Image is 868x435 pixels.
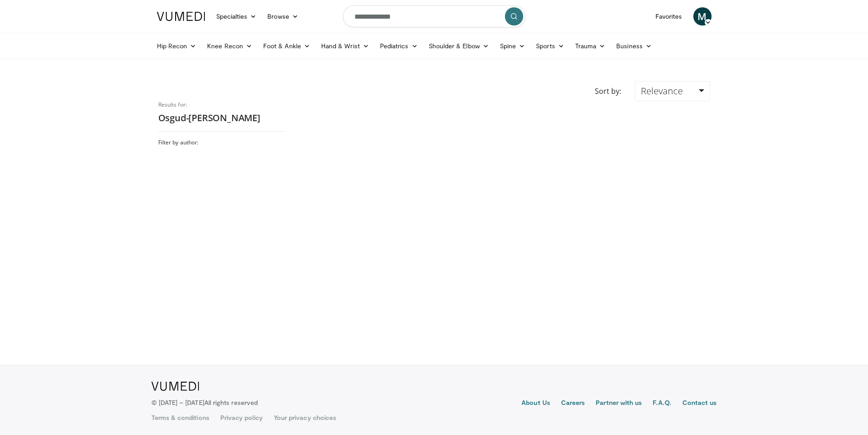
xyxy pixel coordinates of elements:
[653,398,671,409] a: F.A.Q.
[316,37,374,55] a: Hand & Wrist
[158,139,286,146] h3: Filter by author:
[570,37,611,55] a: Trauma
[635,81,710,101] a: Relevance
[151,398,258,407] p: © [DATE] – [DATE]
[588,81,628,101] div: Sort by:
[158,112,286,124] h2: Osgud-[PERSON_NAME]
[650,7,688,26] a: Favorites
[262,7,304,26] a: Browse
[220,413,263,422] a: Privacy policy
[151,37,202,55] a: Hip Recon
[274,413,336,422] a: Your privacy choices
[343,5,525,27] input: Search topics, interventions
[151,382,199,391] img: VuMedi Logo
[530,37,570,55] a: Sports
[494,37,530,55] a: Spine
[641,85,683,97] span: Relevance
[158,101,286,108] p: Results for:
[423,37,494,55] a: Shoulder & Elbow
[693,7,712,26] a: M
[561,398,585,409] a: Careers
[374,37,423,55] a: Pediatrics
[521,398,550,409] a: About Us
[611,37,657,55] a: Business
[202,37,258,55] a: Knee Recon
[151,413,209,422] a: Terms & conditions
[682,398,717,409] a: Contact us
[596,398,642,409] a: Partner with us
[157,12,205,21] img: VuMedi Logo
[211,7,262,26] a: Specialties
[258,37,316,55] a: Foot & Ankle
[204,399,258,406] span: All rights reserved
